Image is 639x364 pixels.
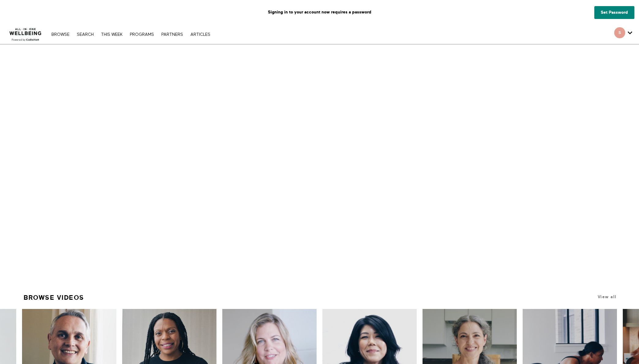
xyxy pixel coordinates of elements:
div: Secondary [610,24,637,44]
p: Signing in to your account now requires a password [5,5,634,20]
img: CARAVAN [7,24,44,42]
a: View all [598,295,617,299]
a: THIS WEEK [98,32,126,37]
a: ARTICLES [187,32,213,37]
a: Set Password [594,6,634,19]
a: PARTNERS [158,32,186,37]
a: PROGRAMS [127,32,157,37]
nav: Primary [48,31,213,37]
a: Search [74,32,97,37]
a: Browse Videos [24,291,84,304]
a: Browse [48,32,73,37]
